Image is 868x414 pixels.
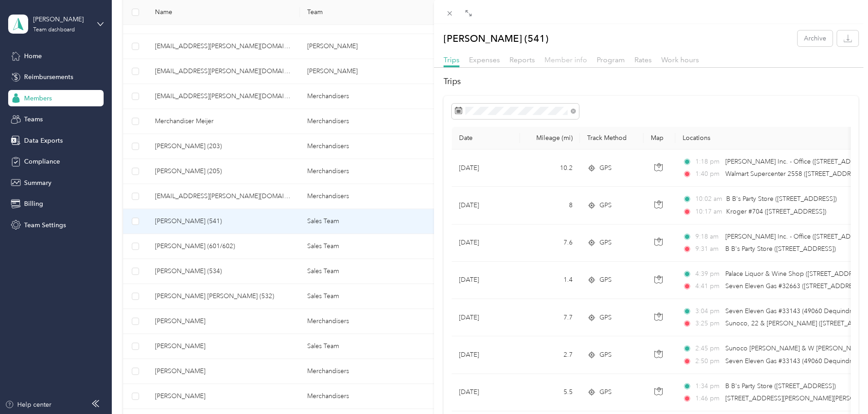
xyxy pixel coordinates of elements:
span: Trips [444,55,459,64]
span: GPS [599,387,612,397]
td: 5.5 [520,374,580,411]
span: 10:17 am [695,207,722,217]
td: [DATE] [452,299,520,336]
span: B B's Party Store ([STREET_ADDRESS]) [725,245,836,253]
td: 1.4 [520,262,580,299]
span: B B's Party Store ([STREET_ADDRESS]) [725,382,836,390]
span: Reports [509,55,535,64]
h2: Trips [444,75,858,88]
span: Walmart Supercenter 2558 ([STREET_ADDRESS]) [725,170,865,178]
span: Expenses [469,55,500,64]
td: 8 [520,187,580,224]
span: GPS [599,313,612,323]
span: GPS [599,163,612,173]
span: GPS [599,275,612,285]
span: 1:46 pm [695,394,721,404]
span: Member info [544,55,587,64]
span: 3:04 pm [695,306,721,316]
td: 7.6 [520,224,580,262]
span: 10:02 am [695,194,722,204]
span: 4:41 pm [695,281,721,291]
span: Seven Eleven Gas #32663 ([STREET_ADDRESS]) [725,282,863,290]
td: [DATE] [452,262,520,299]
span: B B's Party Store ([STREET_ADDRESS]) [726,195,837,203]
span: 4:39 pm [695,269,721,279]
td: [DATE] [452,374,520,411]
th: Mileage (mi) [520,127,580,150]
span: GPS [599,238,612,248]
button: Archive [798,30,833,46]
span: GPS [599,200,612,210]
span: 1:18 pm [695,157,721,167]
span: Program [597,55,625,64]
span: 1:40 pm [695,169,721,179]
span: Rates [634,55,652,64]
th: Map [644,127,675,150]
iframe: Everlance-gr Chat Button Frame [817,363,868,414]
span: 3:25 pm [695,319,721,329]
span: 1:34 pm [695,381,721,391]
td: 2.7 [520,336,580,374]
span: 2:50 pm [695,356,721,366]
th: Date [452,127,520,150]
span: GPS [599,350,612,360]
span: Palace Liquor & Wine Shop ([STREET_ADDRESS]) [725,270,867,278]
span: Kroger #704 ([STREET_ADDRESS]) [726,208,826,215]
span: 2:45 pm [695,344,721,354]
p: [PERSON_NAME] (541) [444,30,549,46]
span: 9:18 am [695,232,721,242]
td: [DATE] [452,336,520,374]
span: 9:31 am [695,244,721,254]
td: 10.2 [520,150,580,187]
td: [DATE] [452,224,520,262]
span: Work hours [661,55,699,64]
td: [DATE] [452,150,520,187]
th: Track Method [580,127,644,150]
td: [DATE] [452,187,520,224]
td: 7.7 [520,299,580,336]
